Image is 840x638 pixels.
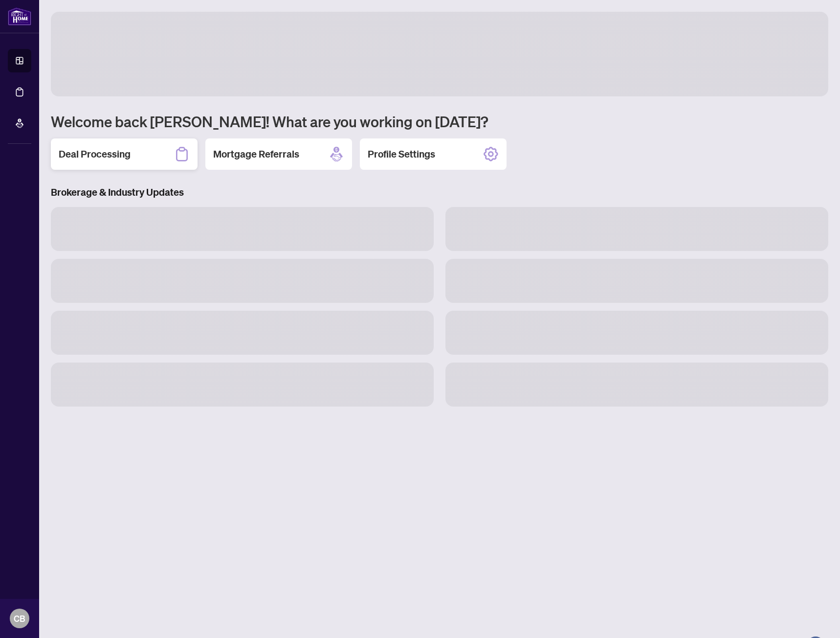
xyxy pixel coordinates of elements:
button: Open asap [801,604,830,633]
img: logo [8,7,31,25]
h1: Welcome back [PERSON_NAME]! What are you working on [DATE]? [51,112,828,131]
h2: Mortgage Referrals [213,147,299,161]
h2: Profile Settings [368,147,435,161]
span: CB [14,612,25,625]
h3: Brokerage & Industry Updates [51,185,828,199]
h2: Deal Processing [59,147,131,161]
